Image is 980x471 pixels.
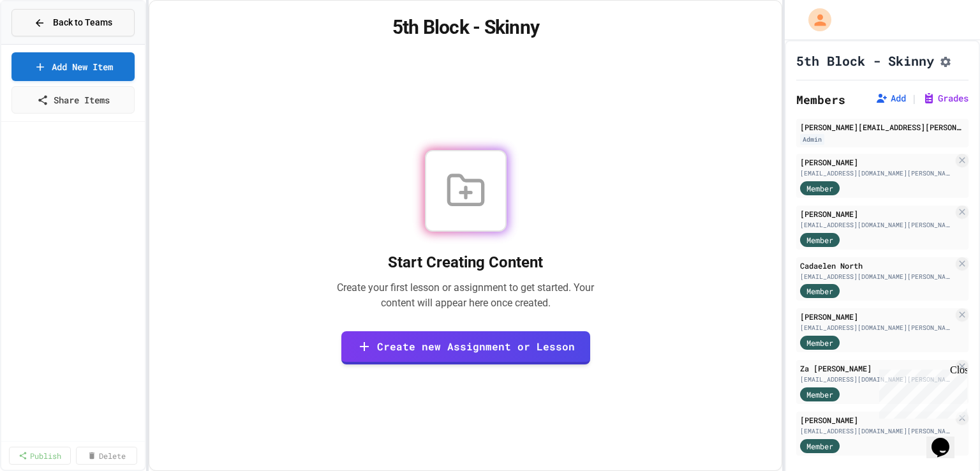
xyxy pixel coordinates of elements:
[796,52,934,70] h1: 5th Block - Skinny
[323,252,609,273] h2: Start Creating Content
[323,280,609,311] p: Create your first lesson or assignment to get started. Your content will appear here once created.
[806,285,833,297] span: Member
[9,447,71,465] a: Publish
[76,447,138,465] a: Delete
[800,426,953,436] div: [EMAIL_ADDRESS][DOMAIN_NAME][PERSON_NAME]
[11,86,135,114] a: Share Items
[53,16,112,29] span: Back to Teams
[806,389,833,400] span: Member
[800,168,953,178] div: [EMAIL_ADDRESS][DOMAIN_NAME][PERSON_NAME]
[806,337,833,348] span: Member
[800,323,953,333] div: [EMAIL_ADDRESS][DOMAIN_NAME][PERSON_NAME]
[875,92,906,105] button: Add
[911,91,917,106] span: |
[796,91,845,108] h2: Members
[806,440,833,452] span: Member
[800,414,953,426] div: [PERSON_NAME]
[795,5,835,34] div: My Account
[800,220,953,230] div: [EMAIL_ADDRESS][DOMAIN_NAME][PERSON_NAME]
[806,234,833,246] span: Member
[800,134,824,145] div: Admin
[341,331,590,364] a: Create new Assignment or Lesson
[800,363,953,374] div: Za [PERSON_NAME]
[11,52,135,81] a: Add New Item
[806,183,833,194] span: Member
[939,53,952,68] button: Assignment Settings
[5,5,88,81] div: Chat with us now!Close
[800,272,953,281] div: [EMAIL_ADDRESS][DOMAIN_NAME][PERSON_NAME]
[800,260,953,271] div: Cadaelen North
[926,420,967,458] iframe: chat widget
[923,92,969,105] button: Grades
[800,208,953,220] div: [PERSON_NAME]
[800,311,953,322] div: [PERSON_NAME]
[874,364,967,419] iframe: chat widget
[800,375,953,384] div: [EMAIL_ADDRESS][DOMAIN_NAME][PERSON_NAME]
[11,9,135,36] button: Back to Teams
[165,16,766,39] h1: 5th Block - Skinny
[800,121,965,133] div: [PERSON_NAME][EMAIL_ADDRESS][PERSON_NAME][DOMAIN_NAME]
[800,156,953,168] div: [PERSON_NAME]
